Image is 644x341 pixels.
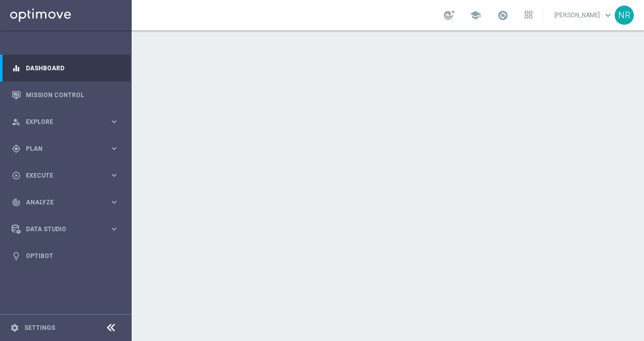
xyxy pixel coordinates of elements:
[109,224,119,234] i: keyboard_arrow_right
[11,145,119,153] button: gps_fixed Plan keyboard_arrow_right
[12,144,21,153] i: gps_fixed
[11,198,119,206] button: track_changes Analyze keyboard_arrow_right
[615,6,634,25] div: NR
[26,173,109,179] span: Execute
[26,199,109,205] span: Analyze
[11,252,119,260] button: lightbulb Optibot
[12,198,109,207] div: Analyze
[11,225,119,233] button: Data Studio keyboard_arrow_right
[12,171,109,180] div: Execute
[109,170,119,180] i: keyboard_arrow_right
[11,64,119,72] button: equalizer Dashboard
[470,10,481,21] span: school
[26,55,119,81] a: Dashboard
[10,323,19,332] i: settings
[11,172,119,180] button: play_circle_outline Execute keyboard_arrow_right
[26,81,119,108] a: Mission Control
[12,198,21,207] i: track_changes
[553,8,615,23] a: [PERSON_NAME]keyboard_arrow_down
[24,325,55,331] a: Settings
[11,118,119,126] button: person_search Explore keyboard_arrow_right
[12,144,109,153] div: Plan
[26,146,109,152] span: Plan
[26,226,109,232] span: Data Studio
[602,10,614,21] span: keyboard_arrow_down
[26,119,109,125] span: Explore
[12,171,21,180] i: play_circle_outline
[12,81,119,108] div: Mission Control
[26,242,119,269] a: Optibot
[11,91,119,99] button: Mission Control
[109,144,119,153] i: keyboard_arrow_right
[12,251,21,261] i: lightbulb
[109,197,119,207] i: keyboard_arrow_right
[12,55,119,81] div: Dashboard
[12,117,109,126] div: Explore
[12,117,21,126] i: person_search
[109,117,119,126] i: keyboard_arrow_right
[12,242,119,269] div: Optibot
[12,64,21,73] i: equalizer
[12,225,109,234] div: Data Studio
